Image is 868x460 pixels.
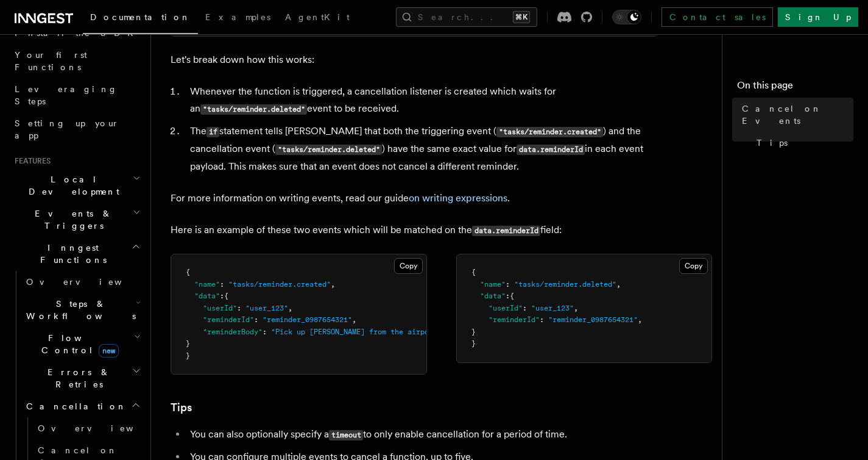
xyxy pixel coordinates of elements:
[186,351,190,360] span: }
[471,268,476,276] span: {
[10,112,143,146] a: Setting up your app
[531,304,574,312] span: "user_123"
[237,304,241,312] span: :
[263,315,352,324] span: "reminder_0987654321"
[228,280,331,289] span: "tasks/reminder.created"
[480,292,506,300] span: "data"
[662,7,773,27] a: Contact sales
[480,280,506,289] span: "name"
[329,430,363,440] code: timeout
[186,123,658,175] li: The statement tells [PERSON_NAME] that both the triggering event ( ) and the cancellation event (...
[263,328,267,336] span: :
[616,280,621,289] span: ,
[10,78,143,112] a: Leveraging Steps
[506,280,510,289] span: :
[510,292,514,300] span: {
[205,12,270,22] span: Examples
[26,277,152,287] span: Overview
[21,271,143,293] a: Overview
[33,417,143,439] a: Overview
[186,268,190,276] span: {
[548,315,638,324] span: "reminder_0987654321"
[38,423,163,433] span: Overview
[10,44,143,78] a: Your first Functions
[10,168,143,203] button: Local Development
[206,127,219,137] code: if
[186,83,658,118] li: Whenever the function is triggered, a cancellation listener is created which waits for an event t...
[203,328,263,336] span: "reminderBody"
[514,280,616,289] span: "tasks/reminder.deleted"
[83,4,198,34] a: Documentation
[517,145,585,155] code: data.reminderId
[737,98,853,132] a: Cancel on Events
[10,207,133,232] span: Events & Triggers
[15,118,119,140] span: Setting up your app
[21,400,127,412] span: Cancellation
[679,258,708,274] button: Copy
[737,78,853,98] h4: On this page
[15,84,118,106] span: Leveraging Steps
[186,426,658,444] li: You can also optionally specify a to only enable cancellation for a period of time.
[171,51,658,68] p: Let's break down how this works:
[275,145,382,155] code: "tasks/reminder.deleted"
[352,315,356,324] span: ,
[496,127,603,137] code: "tasks/reminder.created"
[21,298,136,322] span: Steps & Workflows
[10,173,133,198] span: Local Development
[15,50,87,72] span: Your first Functions
[540,315,544,324] span: :
[278,4,357,33] a: AgentKit
[99,344,119,358] span: new
[171,399,192,416] a: Tips
[254,315,258,324] span: :
[90,12,191,22] span: Documentation
[10,242,132,266] span: Inngest Functions
[200,104,307,115] code: "tasks/reminder.deleted"
[394,258,423,274] button: Copy
[288,304,292,312] span: ,
[10,237,143,271] button: Inngest Functions
[245,304,288,312] span: "user_123"
[21,361,143,395] button: Errors & Retries
[21,293,143,327] button: Steps & Workflows
[472,226,540,236] code: data.reminderId
[21,332,134,356] span: Flow Control
[489,315,540,324] span: "reminderId"
[171,221,658,239] p: Here is an example of these two events which will be matched on the field:
[194,292,220,300] span: "data"
[220,280,224,289] span: :
[574,304,578,312] span: ,
[21,366,132,390] span: Errors & Retries
[396,7,537,27] button: Search...⌘K
[21,327,143,361] button: Flow Controlnew
[203,315,254,324] span: "reminderId"
[471,328,476,336] span: }
[203,304,237,312] span: "userId"
[21,395,143,417] button: Cancellation
[471,339,476,348] span: }
[523,304,527,312] span: :
[186,339,190,348] span: }
[198,4,278,33] a: Examples
[10,156,51,166] span: Features
[742,102,853,127] span: Cancel on Events
[331,280,335,289] span: ,
[194,280,220,289] span: "name"
[513,11,530,23] kbd: ⌘K
[612,10,641,24] button: Toggle dark mode
[271,328,442,336] span: "Pick up [PERSON_NAME] from the airport"
[285,12,350,22] span: AgentKit
[778,7,858,27] a: Sign Up
[220,292,224,300] span: :
[171,190,658,207] p: For more information on writing events, read our guide .
[752,132,853,154] a: Tips
[409,192,507,204] a: on writing expressions
[10,203,143,237] button: Events & Triggers
[757,137,788,149] span: Tips
[224,292,228,300] span: {
[506,292,510,300] span: :
[489,304,523,312] span: "userId"
[638,315,642,324] span: ,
